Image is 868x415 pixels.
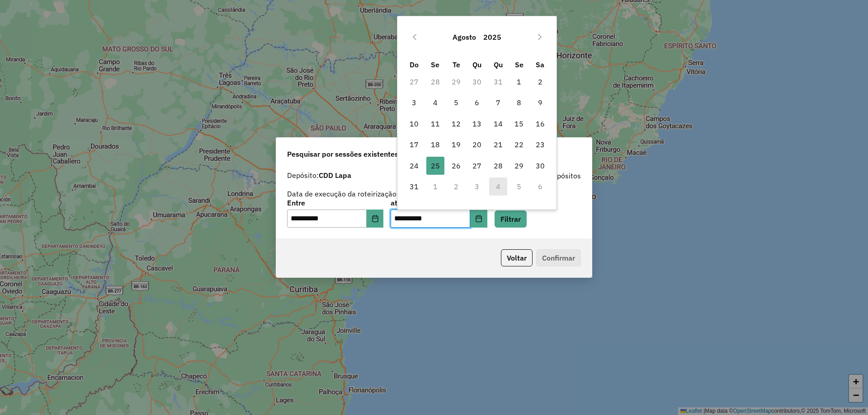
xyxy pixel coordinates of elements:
button: Choose Date [470,210,487,228]
td: 3 [404,92,425,113]
span: 19 [447,135,465,154]
span: Te [453,60,460,69]
button: Voltar [501,249,533,266]
button: Next Month [533,30,547,44]
span: 4 [426,93,444,112]
td: 19 [446,134,467,155]
span: Do [410,60,419,69]
span: 27 [468,157,486,175]
td: 30 [467,71,487,92]
td: 22 [509,134,529,155]
span: 30 [531,157,549,175]
span: 7 [489,93,507,112]
span: 2 [531,73,549,91]
span: Sa [536,60,544,69]
span: 1 [510,73,528,91]
td: 7 [488,92,509,113]
td: 27 [404,71,425,92]
td: 2 [446,176,467,197]
span: 8 [510,93,528,112]
td: 23 [529,134,550,155]
td: 4 [425,92,446,113]
span: 17 [405,135,423,154]
span: Se [431,60,439,69]
span: 22 [510,135,528,154]
td: 6 [529,176,550,197]
td: 1 [425,176,446,197]
button: Previous Month [407,30,422,44]
label: Data de execução da roteirização: [287,188,399,199]
span: 31 [405,177,423,196]
button: Choose Year [480,26,505,48]
span: 26 [447,157,465,175]
span: 23 [531,135,549,154]
td: 10 [404,113,425,134]
span: 6 [468,93,486,112]
td: 29 [446,71,467,92]
td: 14 [488,113,509,134]
td: 29 [509,155,529,176]
td: 8 [509,92,529,113]
td: 31 [488,71,509,92]
span: 25 [426,157,444,175]
span: 18 [426,135,444,154]
td: 2 [529,71,550,92]
td: 27 [467,155,487,176]
label: Entre [287,197,383,208]
td: 28 [425,71,446,92]
td: 17 [404,134,425,155]
strong: CDD Lapa [319,171,351,180]
span: 10 [405,115,423,133]
span: 28 [489,157,507,175]
td: 18 [425,134,446,155]
td: 5 [509,176,529,197]
span: 16 [531,115,549,133]
td: 31 [404,176,425,197]
span: 24 [405,157,423,175]
label: Depósito: [287,170,351,181]
td: 6 [467,92,487,113]
td: 20 [467,134,487,155]
button: Choose Date [367,210,384,228]
td: 15 [509,113,529,134]
span: 11 [426,115,444,133]
td: 26 [446,155,467,176]
td: 11 [425,113,446,134]
span: 12 [447,115,465,133]
span: Qu [472,60,481,69]
td: 9 [529,92,550,113]
td: 13 [467,113,487,134]
button: Choose Month [449,26,480,48]
span: 3 [405,93,423,112]
span: 9 [531,93,549,112]
span: 29 [510,157,528,175]
td: 3 [467,176,487,197]
td: 24 [404,155,425,176]
td: 25 [425,155,446,176]
span: Qu [494,60,503,69]
td: 16 [529,113,550,134]
span: Pesquisar por sessões existentes [287,149,398,159]
span: 13 [468,115,486,133]
span: 15 [510,115,528,133]
span: 14 [489,115,507,133]
td: 21 [488,134,509,155]
td: 1 [509,71,529,92]
td: 5 [446,92,467,113]
span: 21 [489,135,507,154]
button: Filtrar [495,210,527,228]
td: 4 [488,176,509,197]
td: 12 [446,113,467,134]
div: Choose Date [397,16,557,210]
span: 20 [468,135,486,154]
span: 5 [447,93,465,112]
td: 30 [529,155,550,176]
label: até [391,197,487,208]
span: Se [515,60,524,69]
td: 28 [488,155,509,176]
